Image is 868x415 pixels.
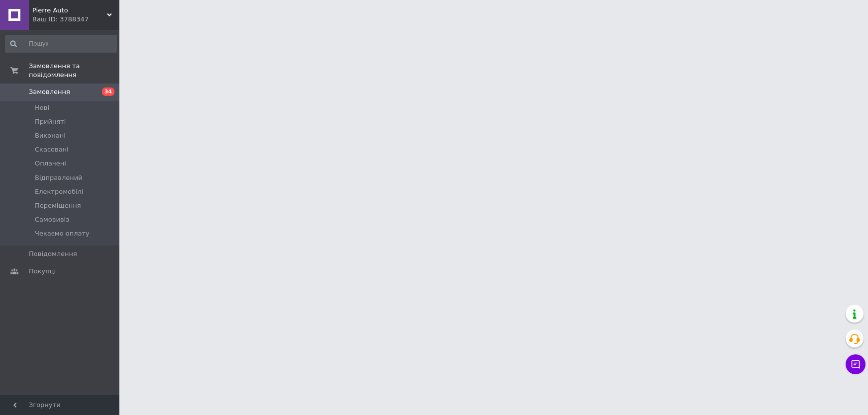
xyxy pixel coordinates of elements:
[29,267,56,276] span: Покупці
[35,145,69,154] span: Скасовані
[35,131,66,140] span: Виконані
[29,62,119,80] span: Замовлення та повідомлення
[102,87,114,96] span: 34
[29,249,77,258] span: Повідомлення
[32,15,119,24] div: Ваш ID: 3788347
[846,354,866,374] button: Чат з покупцем
[35,201,81,210] span: Переміщення
[35,103,49,112] span: Нові
[35,173,83,182] span: Відправлений
[35,215,69,224] span: Самовивіз
[35,117,66,126] span: Прийняті
[5,35,117,53] input: Пошук
[35,159,66,168] span: Оплачені
[35,187,83,196] span: Електромобілі
[32,6,107,15] span: Pierre Auto
[29,87,70,96] span: Замовлення
[35,229,90,238] span: Чекаємо оплату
